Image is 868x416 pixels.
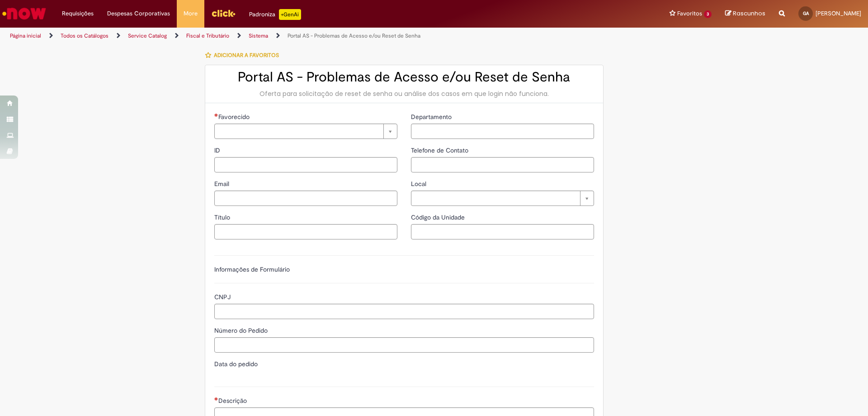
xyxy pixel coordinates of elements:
[214,293,232,301] span: CNPJ
[205,46,284,65] button: Adicionar a Favoritos
[249,9,301,20] div: Padroniza
[214,52,279,59] span: Adicionar a Favoritos
[214,304,594,319] input: CNPJ
[186,32,229,39] a: Fiscal e Tributário
[214,213,232,221] span: Título
[214,326,269,335] span: Número do Pedido
[184,9,198,18] span: More
[733,9,765,18] span: Rascunhos
[677,9,702,18] span: Favoritos
[10,32,41,39] a: Página inicial
[816,10,861,17] span: [PERSON_NAME]
[279,9,301,20] p: +GenAi
[411,191,594,206] a: Limpar campo Local
[211,6,236,20] img: click_logo_yellow_360x200.png
[288,32,420,39] a: Portal AS - Problemas de Acesso e/ou Reset de Senha
[214,397,218,401] span: Necessários
[214,337,594,353] input: Número do Pedido
[128,32,167,39] a: Service Catalog
[411,180,428,188] span: Local
[61,32,108,39] a: Todos os Catálogos
[214,265,290,273] label: Informações de Formulário
[704,10,712,18] span: 3
[1,5,47,23] img: ServiceNow
[411,113,453,121] span: Departamento
[214,157,397,172] input: ID
[411,224,594,239] input: Código da Unidade
[214,146,222,154] span: ID
[107,9,170,18] span: Despesas Corporativas
[214,360,259,368] span: Data do pedido
[214,113,218,117] span: Necessários
[725,10,765,18] a: Rascunhos
[214,124,397,139] a: Limpar campo Favorecido
[411,157,594,172] input: Telefone de Contato
[249,32,268,39] a: Sistema
[214,180,231,188] span: Email
[62,9,94,18] span: Requisições
[218,397,249,405] span: Descrição
[214,224,397,239] input: Título
[411,213,467,221] span: Código da Unidade
[7,28,572,44] ul: Trilhas de página
[803,10,809,16] span: GA
[214,70,594,85] h2: Portal AS - Problemas de Acesso e/ou Reset de Senha
[411,124,594,139] input: Departamento
[218,113,251,121] span: Necessários - Favorecido
[214,191,397,206] input: Email
[411,146,470,154] span: Telefone de Contato
[214,89,594,98] div: Oferta para solicitação de reset de senha ou análise dos casos em que login não funciona.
